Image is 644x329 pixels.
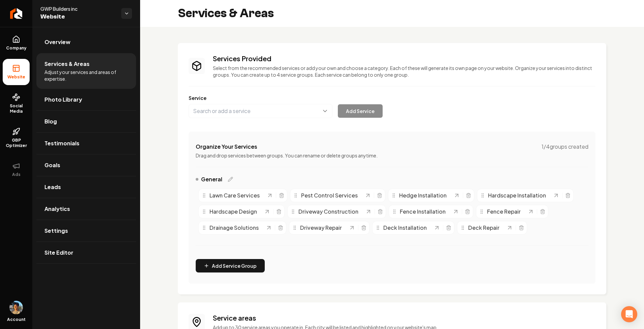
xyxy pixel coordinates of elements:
[44,60,90,68] span: Services & Areas
[36,220,136,242] a: Settings
[36,154,136,176] a: Goals
[298,208,358,216] span: Driveway Construction
[621,306,637,322] div: Open Intercom Messenger
[9,301,23,314] button: Open user button
[210,208,257,216] span: Hardscape Design
[213,313,595,323] h3: Service areas
[5,74,28,80] span: Website
[196,152,588,159] p: Drag and drop services between groups. You can rename or delete groups anytime.
[44,96,82,104] span: Photo Library
[479,208,527,216] div: Fence Repair
[213,54,595,63] h3: Services Provided
[178,7,274,20] h2: Services & Areas
[7,317,26,322] span: Account
[36,176,136,198] a: Leads
[292,224,349,232] div: Driveway Repair
[44,205,70,213] span: Analytics
[44,183,61,191] span: Leads
[40,5,116,12] span: GWP Builders inc
[44,69,128,82] span: Adjust your services and areas of expertise.
[210,191,260,199] span: Lawn Care Services
[3,103,30,114] span: Social Media
[300,224,342,232] span: Driveway Repair
[36,89,136,110] a: Photo Library
[201,175,222,183] span: General
[196,143,257,151] h4: Organize Your Services
[213,65,595,78] p: Select from the recommended services or add your own and choose a category. Each of these will ge...
[210,224,259,232] span: Drainage Solutions
[10,8,23,19] img: Rebolt Logo
[44,161,60,169] span: Goals
[189,95,595,101] label: Service
[44,227,68,235] span: Settings
[480,191,553,199] div: Hardscape Installation
[44,117,57,125] span: Blog
[3,138,30,148] span: GBP Optimizer
[392,208,452,216] div: Fence Installation
[400,208,446,216] span: Fence Installation
[44,139,79,147] span: Testimonials
[391,191,453,199] div: Hedge Installation
[3,122,30,154] a: GBP Optimizer
[290,208,365,216] div: Driveway Construction
[3,30,30,56] a: Company
[36,242,136,263] a: Site Editor
[201,224,265,232] div: Drainage Solutions
[399,191,447,199] span: Hedge Installation
[542,143,588,151] span: 1 / 4 groups created
[3,45,29,51] span: Company
[201,208,264,216] div: Hardscape Design
[36,198,136,220] a: Analytics
[468,224,500,232] span: Deck Repair
[36,133,136,154] a: Testimonials
[487,208,521,216] span: Fence Repair
[460,224,506,232] div: Deck Repair
[293,191,364,199] div: Pest Control Services
[201,191,266,199] div: Lawn Care Services
[301,191,358,199] span: Pest Control Services
[196,259,265,272] button: Add Service Group
[9,172,23,177] span: Ads
[375,224,433,232] div: Deck Installation
[36,31,136,53] a: Overview
[383,224,427,232] span: Deck Installation
[488,191,546,199] span: Hardscape Installation
[40,12,116,22] span: Website
[44,249,73,257] span: Site Editor
[44,38,70,46] span: Overview
[9,301,23,314] img: Aditya Nair
[3,88,30,119] a: Social Media
[36,111,136,132] a: Blog
[3,156,30,183] button: Ads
